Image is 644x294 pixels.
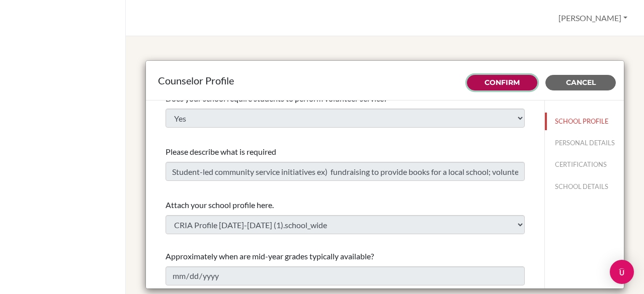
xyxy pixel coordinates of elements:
span: Please describe what is required [166,147,276,156]
button: [PERSON_NAME] [554,9,632,28]
div: Counselor Profile [158,73,612,88]
div: Open Intercom Messenger [610,260,634,284]
button: PERSONAL DETAILS [545,134,624,152]
button: SCHOOL DETAILS [545,178,624,195]
button: SCHOOL PROFILE [545,113,624,130]
span: Attach your school profile here. [166,200,274,210]
button: CERTIFICATIONS [545,156,624,173]
span: Approximately when are mid-year grades typically available? [166,251,374,261]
